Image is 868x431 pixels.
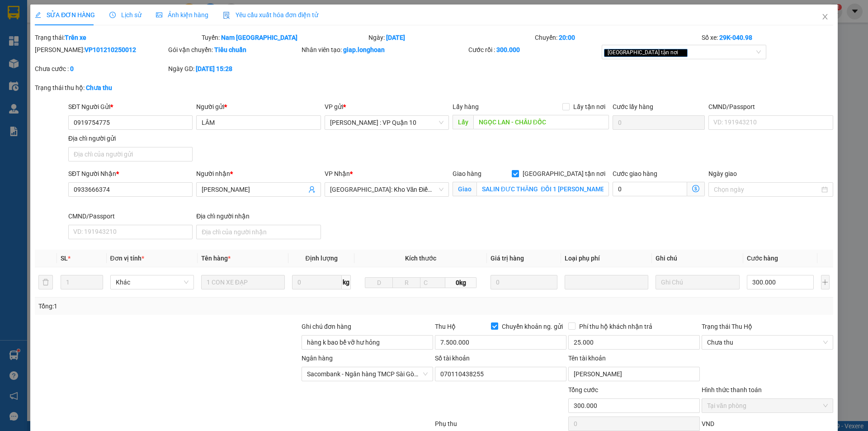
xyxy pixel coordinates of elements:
[491,275,558,289] input: 0
[821,275,830,289] button: plus
[747,255,778,262] span: Cước hàng
[702,420,714,427] span: VND
[392,277,420,288] input: R
[453,103,479,110] span: Lấy hàng
[435,355,470,362] label: Số tài khoản
[365,277,393,288] input: D
[473,115,609,129] input: Dọc đường
[491,255,524,262] span: Giá trị hàng
[85,46,136,53] b: VP101210250012
[35,11,95,19] span: SỬA ĐƠN HÀNG
[468,45,600,55] div: Cước rồi :
[65,34,86,41] b: Trên xe
[68,102,193,112] div: SĐT Người Gửi
[561,250,652,267] th: Loại phụ phí
[4,55,135,67] span: Mã đơn: VP101210250011
[342,275,351,289] span: kg
[201,255,231,262] span: Tên hàng
[116,275,189,289] span: Khác
[196,102,321,112] div: Người gửi
[71,31,180,47] span: CÔNG TY TNHH CHUYỂN PHÁT NHANH BẢO AN
[86,84,112,91] b: Chưa thu
[708,102,833,112] div: CMND/Passport
[38,301,335,311] div: Tổng: 1
[613,182,687,196] input: Cước giao hàng
[368,33,534,43] div: Ngày:
[692,185,699,192] span: dollar-circle
[4,31,69,47] span: [PHONE_NUMBER]
[35,83,200,93] div: Trạng thái thu hộ:
[223,11,318,19] span: Yêu cầu xuất hóa đơn điện tử
[604,49,688,57] span: [GEOGRAPHIC_DATA] tận nơi
[307,367,428,381] span: Sacombank - Ngân hàng TMCP Sài Gòn Thương Tín
[496,46,520,53] b: 300.000
[405,255,436,262] span: Kích thước
[196,211,321,221] div: Địa chỉ người nhận
[196,225,321,239] input: Địa chỉ của người nhận
[196,169,321,179] div: Người nhận
[308,186,316,193] span: user-add
[702,386,762,393] label: Hình thức thanh toán
[343,46,385,53] b: giap.longhoan
[35,12,41,18] span: edit
[559,34,575,41] b: 20:00
[568,367,700,381] input: Tên tài khoản
[61,255,68,262] span: SL
[110,255,144,262] span: Đơn vị tính
[168,45,300,55] div: Gói vận chuyển:
[719,34,752,41] b: 29K-040.98
[201,275,285,289] input: VD: Bàn, Ghế
[196,65,232,72] b: [DATE] 15:28
[109,11,142,19] span: Lịch sử
[61,18,186,28] span: Ngày in phiếu: 20:10 ngày
[330,183,443,196] span: Hà Nội: Kho Văn Điển Thanh Trì
[652,250,743,267] th: Ghi chú
[708,170,737,177] label: Ngày giao
[821,13,829,20] span: close
[534,33,701,43] div: Chuyến:
[64,4,183,16] strong: PHIẾU DÁN LÊN HÀNG
[576,322,656,332] span: Phí thu hộ khách nhận trả
[214,46,246,53] b: Tiêu chuẩn
[812,5,838,30] button: Close
[453,170,481,177] span: Giao hàng
[453,182,476,196] span: Giao
[302,323,351,330] label: Ghi chú đơn hàng
[568,355,606,362] label: Tên tài khoản
[570,102,609,112] span: Lấy tận nơi
[325,102,449,112] div: VP gửi
[34,33,201,43] div: Trạng thái:
[386,34,405,41] b: [DATE]
[156,12,162,18] span: picture
[68,133,193,143] div: Địa chỉ người gửi
[613,103,653,110] label: Cước lấy hàng
[476,182,609,196] input: Giao tận nơi
[302,45,467,55] div: Nhân viên tạo:
[25,31,48,38] strong: CSKH:
[168,64,300,74] div: Ngày GD:
[701,33,834,43] div: Số xe:
[445,277,476,288] span: 0kg
[453,115,473,129] span: Lấy
[702,322,833,332] div: Trạng thái Thu Hộ
[435,367,566,381] input: Số tài khoản
[707,336,828,349] span: Chưa thu
[325,170,350,177] span: VP Nhận
[35,45,166,55] div: [PERSON_NAME]:
[679,50,684,55] span: close
[613,170,657,177] label: Cước giao hàng
[420,277,445,288] input: C
[498,322,566,332] span: Chuyển khoản ng. gửi
[302,355,333,362] label: Ngân hàng
[68,211,193,221] div: CMND/Passport
[519,169,609,179] span: [GEOGRAPHIC_DATA] tận nơi
[305,255,337,262] span: Định lượng
[109,12,116,18] span: clock-circle
[68,147,193,161] input: Địa chỉ của người gửi
[201,33,368,43] div: Tuyến:
[70,65,74,72] b: 0
[707,399,828,412] span: Tại văn phòng
[156,11,208,19] span: Ảnh kiện hàng
[613,115,705,130] input: Cước lấy hàng
[221,34,297,41] b: Nam [GEOGRAPHIC_DATA]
